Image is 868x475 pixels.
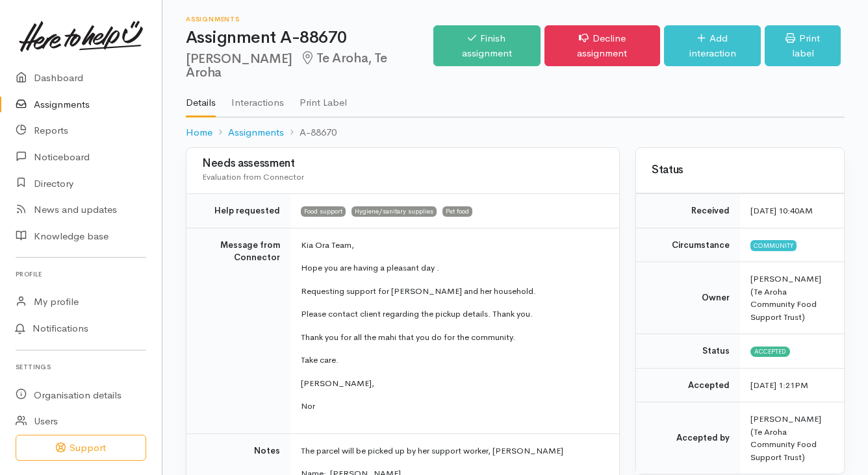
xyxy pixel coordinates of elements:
span: Te Aroha, Te Aroha [186,50,387,80]
time: [DATE] 10:40AM [750,205,813,216]
a: Print Label [300,80,347,116]
td: Accepted by [636,402,740,474]
span: Pet food [442,206,472,217]
p: Please contact client regarding the pickup details. Thank you. [301,308,604,321]
p: Nor [301,400,604,413]
td: [PERSON_NAME] (Te Aroha Community Food Support Trust) [740,402,844,474]
p: Hope you are having a pleasant day . [301,262,604,274]
p: Take care. [301,354,604,367]
td: Help requested [186,194,290,228]
h6: Assignments [186,16,433,23]
td: Accepted [636,368,740,402]
p: Thank you for all the mahi that you do for the community. [301,331,604,344]
span: Accepted [750,347,790,357]
a: Details [186,80,216,117]
td: Status [636,334,740,369]
h1: Assignment A-88670 [186,29,433,47]
a: Assignments [228,125,284,140]
td: Circumstance [636,228,740,262]
button: Support [16,435,146,461]
h3: Needs assessment [202,158,604,170]
span: [PERSON_NAME] (Te Aroha Community Food Support Trust) [750,273,821,323]
a: Interactions [231,80,284,116]
a: Print label [765,25,841,66]
p: Requesting support for [PERSON_NAME] and her household. [301,285,604,298]
h3: Status [652,164,828,177]
td: Message from Connector [186,228,290,433]
a: Home [186,125,212,140]
a: Add interaction [664,25,761,66]
h2: [PERSON_NAME] [186,51,433,80]
nav: breadcrumb [186,117,845,148]
a: Decline assignment [544,25,661,66]
p: [PERSON_NAME], [301,377,604,390]
p: Kia Ora Team, [301,239,604,252]
h6: Profile [16,265,146,283]
span: Hygiene/sanitary supplies [351,206,437,217]
a: Finish assignment [433,25,541,66]
p: The parcel will be picked up by her support worker, [PERSON_NAME] [301,445,604,457]
span: Food support [301,206,346,217]
span: Evaluation from Connector [202,171,304,182]
td: Owner [636,262,740,334]
li: A-88670 [284,125,337,140]
span: Community [750,240,797,250]
h6: Settings [16,358,146,376]
time: [DATE] 1:21PM [750,380,808,391]
td: Received [636,194,740,228]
